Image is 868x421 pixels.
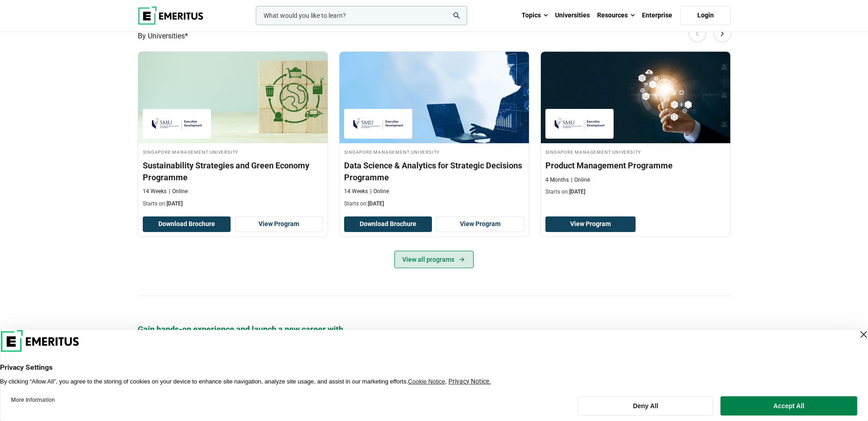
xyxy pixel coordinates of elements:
[545,148,726,156] h4: Singapore Management University
[344,216,432,232] button: Download Brochure
[143,216,231,232] button: Download Brochure
[340,52,529,212] a: Data Science and Analytics Course by Singapore Management University - September 30, 2025 Singapo...
[550,113,609,134] img: Singapore Management University
[545,188,726,196] p: Starts on:
[571,176,590,184] p: Online
[340,52,529,143] img: Data Science & Analytics for Strategic Decisions Programme | Online Data Science and Analytics Co...
[437,216,524,232] a: View Program
[545,216,636,232] a: View Program
[147,113,207,134] img: Singapore Management University
[138,52,328,143] img: Sustainability Strategies and Green Economy Programme | Online Sustainability Course
[713,24,732,42] button: Next
[680,6,731,25] a: Login
[143,148,323,156] h4: Singapore Management University
[541,52,730,201] a: Product Design and Innovation Course by Singapore Management University - September 30, 2025 Sing...
[138,324,731,335] p: Gain hands-on experience and launch a new career with
[138,30,731,42] p: By Universities*
[344,200,524,208] p: Starts on:
[138,52,328,212] a: Sustainability Course by Singapore Management University - September 30, 2025 Singapore Managemen...
[541,52,730,143] img: Product Management Programme | Online Product Design and Innovation Course
[143,160,323,183] h3: Sustainability Strategies and Green Economy Programme
[545,160,726,171] h3: Product Management Programme
[569,189,585,195] span: [DATE]
[688,24,706,42] button: Previous
[344,188,368,195] p: 14 Weeks
[370,188,389,195] p: Online
[143,188,167,195] p: 14 Weeks
[344,148,524,156] h4: Singapore Management University
[368,200,384,207] span: [DATE]
[394,251,474,268] a: View all programs
[169,188,188,195] p: Online
[143,200,323,208] p: Starts on:
[344,160,524,183] h3: Data Science & Analytics for Strategic Decisions Programme
[349,113,408,134] img: Singapore Management University
[235,216,323,232] a: View Program
[545,176,569,184] p: 4 Months
[256,6,467,25] input: woocommerce-product-search-field-0
[167,200,183,207] span: [DATE]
